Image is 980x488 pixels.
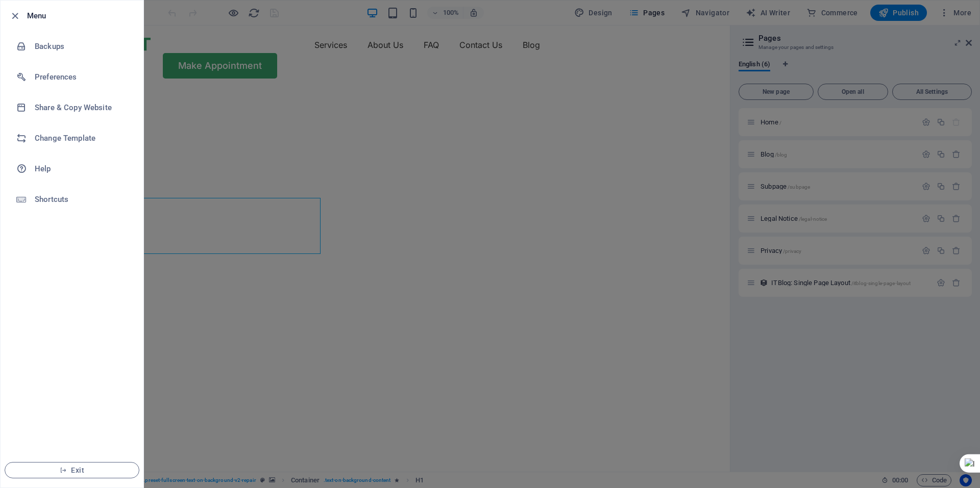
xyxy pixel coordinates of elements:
[35,193,129,206] h6: Shortcuts
[1,153,143,184] a: Help
[35,132,129,144] h6: Change Template
[35,71,129,83] h6: Preferences
[35,101,129,114] h6: Share & Copy Website
[27,10,135,22] h6: Menu
[35,40,129,53] h6: Backups
[5,462,139,478] button: Exit
[35,163,129,175] h6: Help
[13,466,131,474] span: Exit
